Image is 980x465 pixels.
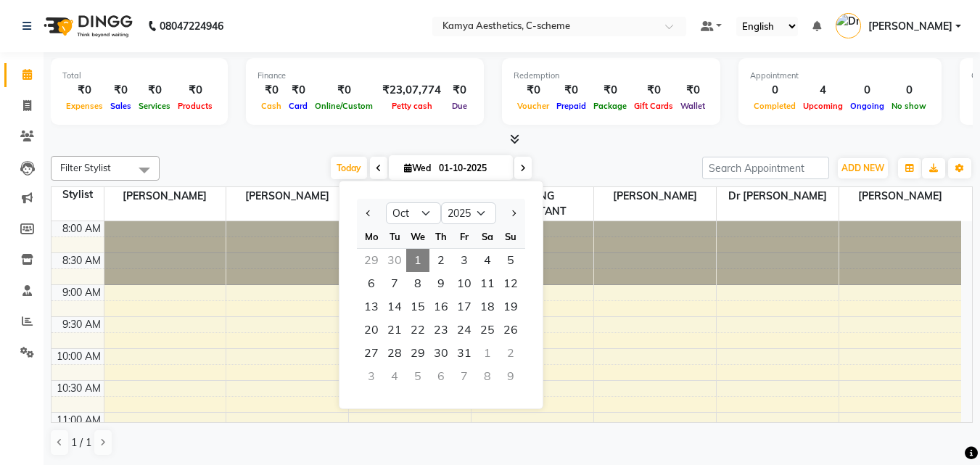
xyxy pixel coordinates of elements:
[135,101,174,111] span: Services
[453,295,476,318] span: 17
[594,187,716,205] span: [PERSON_NAME]
[383,295,406,318] span: 14
[386,202,441,224] select: Select month
[52,187,104,202] div: Stylist
[476,272,499,295] div: Saturday, October 11, 2025
[888,101,930,111] span: No show
[59,221,104,236] div: 8:00 AM
[406,272,429,295] span: 8
[429,342,453,365] div: Thursday, October 30, 2025
[453,365,476,388] div: Friday, November 7, 2025
[406,318,429,342] div: Wednesday, October 22, 2025
[62,101,107,111] span: Expenses
[258,101,285,111] span: Cash
[453,318,476,342] span: 24
[406,249,429,272] span: 1
[507,202,519,225] button: Next month
[702,157,829,179] input: Search Appointment
[285,101,311,111] span: Card
[360,272,383,295] span: 6
[476,318,499,342] span: 25
[841,162,884,173] span: ADD NEW
[476,272,499,295] span: 11
[499,295,522,318] div: Sunday, October 19, 2025
[383,272,406,295] div: Tuesday, October 7, 2025
[435,157,507,179] input: 2025-10-01
[71,435,91,450] span: 1 / 1
[499,272,522,295] div: Sunday, October 12, 2025
[476,249,499,272] span: 4
[476,225,499,248] div: Sa
[429,365,453,388] div: Thursday, November 6, 2025
[104,187,226,205] span: [PERSON_NAME]
[677,101,709,111] span: Wallet
[60,162,111,173] span: Filter Stylist
[847,82,888,99] div: 0
[406,295,429,318] div: Wednesday, October 15, 2025
[499,249,522,272] div: Sunday, October 5, 2025
[226,187,348,205] span: [PERSON_NAME]
[447,82,472,99] div: ₹0
[717,187,839,205] span: Dr [PERSON_NAME]
[363,202,375,225] button: Previous month
[453,272,476,295] div: Friday, October 10, 2025
[868,19,952,34] span: [PERSON_NAME]
[429,272,453,295] span: 9
[799,82,847,99] div: 4
[476,295,499,318] span: 18
[258,82,285,99] div: ₹0
[360,249,383,272] div: Monday, September 29, 2025
[174,82,216,99] div: ₹0
[62,82,107,99] div: ₹0
[750,101,799,111] span: Completed
[677,82,709,99] div: ₹0
[383,225,406,248] div: Tu
[590,82,630,99] div: ₹0
[135,82,174,99] div: ₹0
[54,349,104,364] div: 10:00 AM
[360,295,383,318] div: Monday, October 13, 2025
[37,6,136,46] img: logo
[453,342,476,365] span: 31
[836,13,861,38] img: Dr Tanvi Ahmed
[406,318,429,342] span: 22
[174,101,216,111] span: Products
[331,157,367,179] span: Today
[514,82,553,99] div: ₹0
[400,162,435,173] span: Wed
[499,272,522,295] span: 12
[59,253,104,268] div: 8:30 AM
[476,318,499,342] div: Saturday, October 25, 2025
[383,318,406,342] span: 21
[383,295,406,318] div: Tuesday, October 14, 2025
[59,285,104,300] div: 9:00 AM
[360,225,383,248] div: Mo
[406,342,429,365] span: 29
[429,318,453,342] div: Thursday, October 23, 2025
[54,381,104,396] div: 10:30 AM
[406,295,429,318] span: 15
[499,342,522,365] div: Sunday, November 2, 2025
[360,342,383,365] div: Monday, October 27, 2025
[258,70,472,82] div: Finance
[499,365,522,388] div: Sunday, November 9, 2025
[376,82,447,99] div: ₹23,07,774
[429,272,453,295] div: Thursday, October 9, 2025
[62,70,216,82] div: Total
[847,101,888,111] span: Ongoing
[453,295,476,318] div: Friday, October 17, 2025
[360,295,383,318] span: 13
[448,101,471,111] span: Due
[285,82,311,99] div: ₹0
[406,249,429,272] div: Wednesday, October 1, 2025
[441,202,496,224] select: Select year
[429,249,453,272] span: 2
[383,342,406,365] span: 28
[383,318,406,342] div: Tuesday, October 21, 2025
[553,101,590,111] span: Prepaid
[360,272,383,295] div: Monday, October 6, 2025
[750,82,799,99] div: 0
[406,365,429,388] div: Wednesday, November 5, 2025
[499,249,522,272] span: 5
[360,318,383,342] span: 20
